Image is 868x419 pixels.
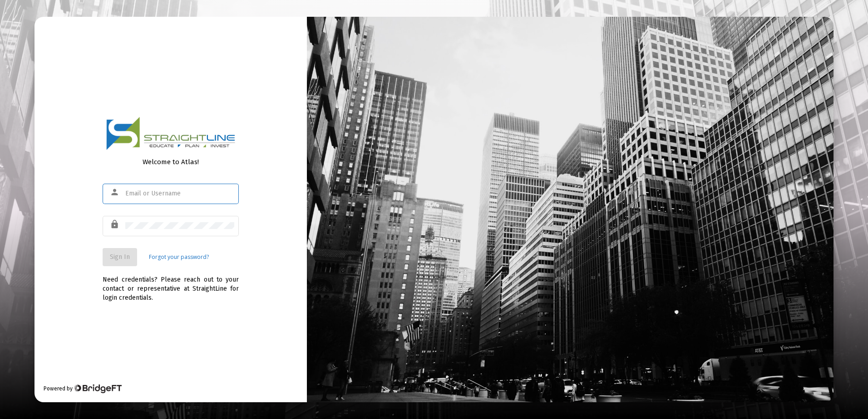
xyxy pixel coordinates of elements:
span: Sign In [110,253,130,261]
img: Bridge Financial Technology Logo [74,384,121,393]
div: Powered by [44,384,121,393]
mat-icon: person [110,187,121,198]
mat-icon: lock [110,219,121,230]
div: Welcome to Atlas! [103,157,239,166]
img: Logo [106,117,235,151]
div: Need credentials? Please reach out to your contact or representative at StraightLine for login cr... [103,266,239,302]
input: Email or Username [125,190,234,197]
a: Forgot your password? [149,253,209,262]
button: Sign In [103,248,137,266]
